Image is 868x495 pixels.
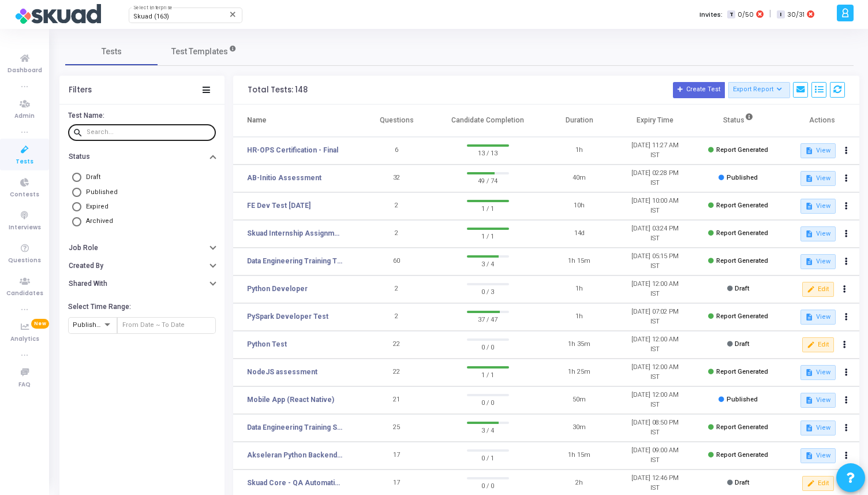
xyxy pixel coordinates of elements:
[541,220,617,248] td: 14d
[359,359,435,386] td: 22
[617,248,693,276] td: [DATE] 05:15 PM IST
[467,258,509,269] span: 3 / 4
[716,368,768,375] span: Report Generated
[68,111,213,120] h6: Test Name:
[716,312,768,320] span: Report Generated
[735,340,749,348] span: Draft
[247,339,287,349] a: Python Test
[247,173,321,183] a: AB-Initio Assessment
[359,220,435,248] td: 2
[805,424,813,432] mat-icon: description
[541,303,617,331] td: 1h
[6,289,43,299] span: Candidates
[122,322,211,329] input: From Date ~ To Date
[805,174,813,183] mat-icon: description
[617,220,693,248] td: [DATE] 03:24 PM IST
[541,331,617,359] td: 1h 35m
[802,476,834,491] button: Edit
[716,202,768,209] span: Report Generated
[86,203,108,210] span: Expired
[69,262,103,270] h6: Created By
[617,414,693,442] td: [DATE] 08:50 PM IST
[617,192,693,220] td: [DATE] 10:00 AM IST
[800,171,836,186] button: View
[133,13,169,20] span: Skuad (163)
[248,85,308,95] div: Total Tests: 148
[467,341,509,352] span: 0 / 0
[59,148,225,166] button: Status
[716,257,768,265] span: Report Generated
[800,393,836,408] button: View
[800,226,836,241] button: View
[69,85,92,95] div: Filters
[247,256,342,266] a: Data Engineering Training Third Assessment
[541,276,617,303] td: 1h
[68,303,131,311] h6: Select Time Range:
[467,479,509,491] span: 0 / 0
[467,452,509,463] span: 0 / 1
[9,223,41,233] span: Interviews
[716,423,768,431] span: Report Generated
[541,248,617,276] td: 1h 15m
[69,152,90,161] h6: Status
[247,367,317,377] a: NodeJS assessment
[247,311,328,322] a: PySpark Developer Test
[359,105,435,137] th: Questions
[802,337,834,352] button: Edit
[805,147,813,155] mat-icon: description
[73,321,112,329] span: Published At
[673,82,725,98] button: Create Test
[805,202,813,210] mat-icon: description
[59,239,225,257] button: Job Role
[467,369,509,380] span: 1 / 1
[787,10,805,20] span: 30/31
[800,310,836,325] button: View
[359,331,435,359] td: 22
[87,129,211,136] input: Search...
[14,111,35,121] span: Admin
[8,256,41,266] span: Questions
[359,386,435,414] td: 21
[467,230,509,241] span: 1 / 1
[617,303,693,331] td: [DATE] 07:02 PM IST
[541,386,617,414] td: 50m
[10,190,39,200] span: Contests
[233,105,359,137] th: Name
[800,365,836,380] button: View
[86,173,100,181] span: Draft
[541,414,617,442] td: 30m
[59,275,225,293] button: Shared With
[467,396,509,408] span: 0 / 0
[467,174,509,186] span: 49 / 74
[617,276,693,303] td: [DATE] 12:00 AM IST
[807,341,815,349] mat-icon: edit
[359,192,435,220] td: 2
[247,478,342,488] a: Skuad Core - QA Automation Lead
[467,147,509,158] span: 13 / 13
[727,396,758,403] span: Published
[735,479,749,486] span: Draft
[728,82,790,98] button: Export Report
[805,396,813,404] mat-icon: description
[617,386,693,414] td: [DATE] 12:00 AM IST
[800,420,836,436] button: View
[617,442,693,470] td: [DATE] 09:00 AM IST
[10,334,39,344] span: Analytics
[247,422,342,433] a: Data Engineering Training Second Assessment
[247,200,310,211] a: FE Dev Test [DATE]
[802,282,834,297] button: Edit
[467,424,509,436] span: 3 / 4
[800,254,836,269] button: View
[769,8,771,20] span: |
[800,448,836,463] button: View
[359,414,435,442] td: 25
[693,105,784,137] th: Status
[247,145,338,155] a: HR-OPS Certification - Final
[467,313,509,325] span: 37 / 47
[800,143,836,158] button: View
[467,285,509,297] span: 0 / 3
[247,284,308,294] a: Python Developer
[59,257,225,275] button: Created By
[16,157,33,167] span: Tests
[727,174,758,181] span: Published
